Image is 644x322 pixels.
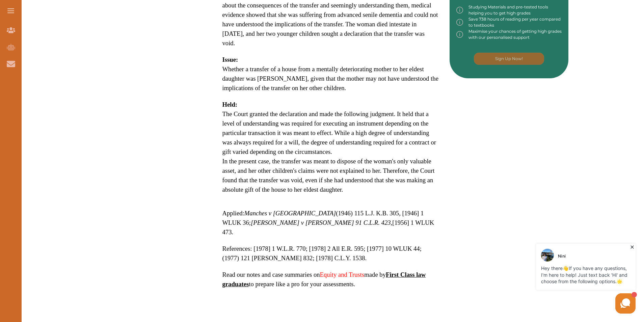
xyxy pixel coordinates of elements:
[482,242,637,315] iframe: HelpCrunch
[244,210,336,217] em: Manches v [GEOGRAPHIC_DATA]
[456,28,463,41] img: info-img
[222,65,438,91] span: Whether a transfer of a house from a mentally deteriorating mother to her eldest daughter was [PE...
[458,105,586,121] iframe: Reviews Badge Ribbon Widget
[320,271,365,278] a: Equity and Trusts
[222,101,238,108] strong: Held:
[456,28,562,41] div: Maximise your chances of getting high grades with our personalised support
[222,245,422,262] span: References: [1978] 1 W.L.R. 770; [1978] 2 All E.R. 595; [1977] 10 WLUK 44; (1977) 121 [PERSON_NAM...
[456,16,562,28] div: Save 738 hours of reading per year compared to textbooks
[474,53,544,65] button: [object Object]
[495,56,523,62] p: Sign Up Now!
[456,16,463,28] img: info-img
[222,271,320,278] span: Read our notes and case summaries on
[251,219,392,226] em: [PERSON_NAME] v [PERSON_NAME] 91 C.L.R. 423,
[456,4,562,16] div: Studying Materials and pre-tested tools helping you to get high grades
[222,110,436,155] span: The Court granted the declaration and made the following judgment. It held that a level of unders...
[222,210,434,236] span: Applied: (1946) 115 L.J. K.B. 305, [1946] 1 WLUK 36; [1956] 1 WLUK 473.
[456,4,463,16] img: info-img
[222,56,238,63] strong: Issue:
[222,158,435,193] span: In the present case, the transfer was meant to dispose of the woman's only valuable asset, and he...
